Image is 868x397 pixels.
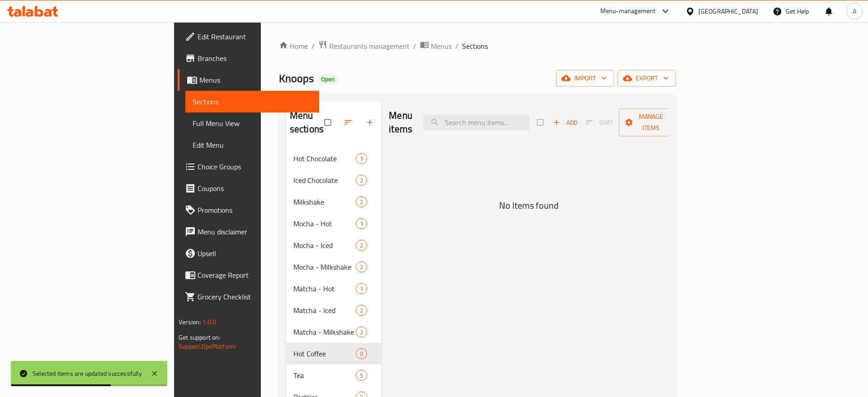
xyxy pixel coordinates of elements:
span: Mocha - Milkshake [293,262,356,272]
span: Matcha - Milkshake [293,327,356,337]
nav: breadcrumb [279,40,676,52]
div: Hot Coffee0 [286,343,382,364]
span: 1 [356,285,367,293]
span: Get support on: [179,332,220,343]
span: 2 [356,241,367,250]
input: search [423,115,530,131]
span: Edit Menu [193,140,312,150]
a: Coverage Report [178,264,319,286]
span: Branches [198,53,312,64]
span: Menus [199,75,312,85]
div: Selected items are updated successfully [33,369,142,378]
button: Add [551,116,580,130]
span: 2 [356,198,367,206]
button: import [556,70,614,87]
div: items [356,370,367,381]
div: Mocha - Hot1 [286,213,382,234]
a: Support.OpsPlatform [179,341,236,352]
span: Hot Chocolate [293,153,356,164]
div: Matcha - Iced2 [286,299,382,321]
span: Full Menu View [193,118,312,129]
div: Mocha - Iced2 [286,234,382,256]
div: Matcha - Milkshake2 [286,321,382,343]
div: items [356,327,367,337]
button: Add section [360,112,382,132]
a: Edit Menu [185,134,319,156]
a: Choice Groups [178,156,319,177]
a: Edit Restaurant [178,26,319,47]
div: Open [317,74,338,85]
button: Manage items [619,108,683,136]
span: Add item [551,116,580,130]
div: items [356,348,367,359]
a: Sections [185,91,319,112]
div: items [356,262,367,272]
span: Add [553,117,577,128]
div: Milkshake2 [286,191,382,213]
span: Menu disclaimer [198,226,312,237]
button: export [618,70,676,87]
div: Menu-management [600,6,656,17]
div: items [356,240,367,251]
span: Milkshake [293,196,356,207]
div: Mocha - Hot [293,218,356,229]
span: Select all sections [319,114,338,131]
div: items [356,218,367,229]
span: Sections [193,96,312,107]
div: Mocha - Iced [293,240,356,251]
a: Branches [178,47,319,69]
span: Upsell [198,248,312,259]
span: Manage items [626,111,676,134]
span: 2 [356,263,367,271]
span: 2 [356,328,367,336]
span: Edit Restaurant [198,31,312,42]
span: Tea [293,370,356,381]
a: Full Menu View [185,112,319,134]
li: / [413,41,416,51]
span: Sort items [580,116,619,130]
span: Sections [462,41,488,51]
div: items [356,305,367,316]
span: Matcha - Hot [293,283,356,294]
a: Menu disclaimer [178,221,319,243]
span: import [563,73,607,84]
div: items [356,175,367,186]
span: Coupons [198,183,312,194]
div: items [356,153,367,164]
span: export [625,73,669,84]
span: Iced Chocolate [293,175,356,186]
a: Menus [178,69,319,91]
div: Matcha - Hot1 [286,278,382,299]
span: Hot Coffee [293,348,356,359]
a: Restaurants management [318,40,410,52]
span: 2 [356,306,367,315]
span: Restaurants management [329,41,410,51]
span: Matcha - Iced [293,305,356,316]
a: Promotions [178,199,319,221]
h5: No Items found [416,198,642,213]
a: Coupons [178,177,319,199]
span: 2 [356,176,367,185]
li: / [455,41,458,51]
span: Choice Groups [198,161,312,172]
span: 0 [356,350,367,358]
span: A [853,6,856,16]
div: Tea5 [286,364,382,386]
span: 5 [356,371,367,380]
a: Upsell [178,243,319,264]
span: Open [317,75,338,83]
div: items [356,196,367,207]
span: Grocery Checklist [198,291,312,302]
div: items [356,283,367,294]
div: Iced Chocolate2 [286,169,382,191]
div: Mocha - Milkshake2 [286,256,382,278]
span: Coverage Report [198,270,312,280]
